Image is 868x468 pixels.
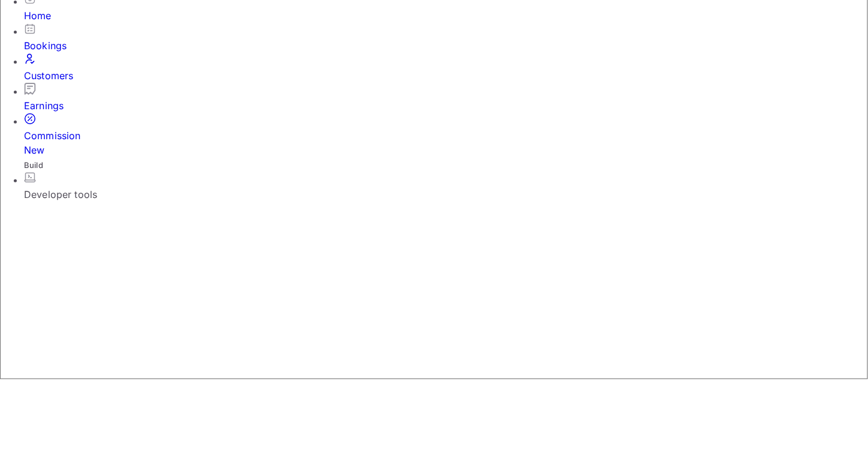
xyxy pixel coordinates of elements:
div: Commission [24,128,868,157]
a: Customers [24,53,868,83]
div: Earnings [24,98,868,113]
a: Bookings [24,23,868,53]
div: Developer tools [24,187,868,202]
a: CommissionNew [24,113,868,157]
div: Bookings [24,38,868,53]
div: New [24,143,868,157]
a: Earnings [24,83,868,113]
div: Customers [24,68,868,83]
span: Build [24,160,43,170]
div: Home [24,8,868,23]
